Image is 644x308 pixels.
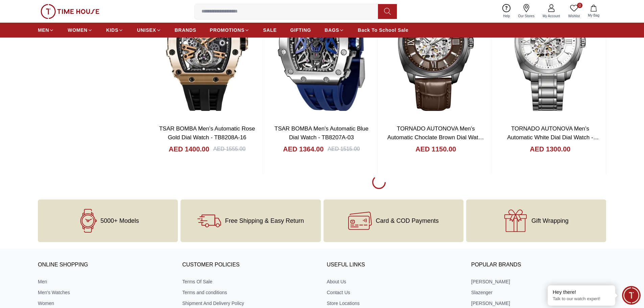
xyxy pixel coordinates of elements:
[564,3,584,20] a: 0Wishlist
[514,3,539,20] a: Our Stores
[38,300,173,307] a: Women
[500,14,513,19] span: Help
[566,14,582,19] span: Wishlist
[387,125,484,149] a: TORNADO AUTONOVA Men's Automatic Choclate Brown Dial Watch - T7316-XLDD
[290,27,311,33] span: GIFTING
[327,300,462,307] a: Store Locations
[175,27,196,33] span: BRANDS
[159,125,255,141] a: TSAR BOMBA Men's Automatic Rose Gold Dial Watch - TB8208A-16
[471,278,606,285] a: [PERSON_NAME]
[137,27,156,33] span: UNISEX
[182,289,317,296] a: Terms and conditions
[106,27,118,33] span: KIDS
[182,300,317,307] a: Shipment And Delivery Policy
[471,260,606,270] h3: Popular Brands
[283,144,324,154] h4: AED 1364.00
[41,4,99,19] img: ...
[577,3,582,8] span: 0
[584,3,603,19] button: My Bag
[100,217,139,224] span: 5000+ Models
[540,14,563,19] span: My Account
[327,289,462,296] a: Contact Us
[263,27,277,33] span: SALE
[325,27,339,33] span: BAGS
[327,278,462,285] a: About Us
[38,27,49,33] span: MEN
[471,289,606,296] a: Slazenger
[38,24,54,36] a: MEN
[175,24,196,36] a: BRANDS
[38,260,173,270] h3: ONLINE SHOPPING
[622,286,641,305] div: Chat Widget
[182,260,317,270] h3: CUSTOMER POLICIES
[325,24,344,36] a: BAGS
[507,125,599,149] a: TORNADO AUTONOVA Men's Automatic White Dial Dial Watch - T7316-XBXW
[328,145,360,153] div: AED 1515.00
[376,217,439,224] span: Card & COD Payments
[553,289,610,295] div: Hey there!
[358,24,408,36] a: Back To School Sale
[106,24,123,36] a: KIDS
[471,300,606,307] a: [PERSON_NAME]
[585,13,602,18] span: My Bag
[263,24,277,36] a: SALE
[210,24,250,36] a: PROMOTIONS
[530,144,570,154] h4: AED 1300.00
[68,24,93,36] a: WOMEN
[38,289,173,296] a: Men's Watches
[531,217,569,224] span: Gift Wrapping
[182,278,317,285] a: Terms Of Sale
[553,296,610,302] p: Talk to our watch expert!
[327,260,462,270] h3: USEFUL LINKS
[38,278,173,285] a: Men
[275,125,368,141] a: TSAR BOMBA Men's Automatic Blue Dial Watch - TB8207A-03
[516,14,537,19] span: Our Stores
[225,217,304,224] span: Free Shipping & Easy Return
[290,24,311,36] a: GIFTING
[169,144,209,154] h4: AED 1400.00
[210,27,245,33] span: PROMOTIONS
[415,144,456,154] h4: AED 1150.00
[499,3,514,20] a: Help
[358,27,408,33] span: Back To School Sale
[137,24,161,36] a: UNISEX
[213,145,245,153] div: AED 1555.00
[68,27,88,33] span: WOMEN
